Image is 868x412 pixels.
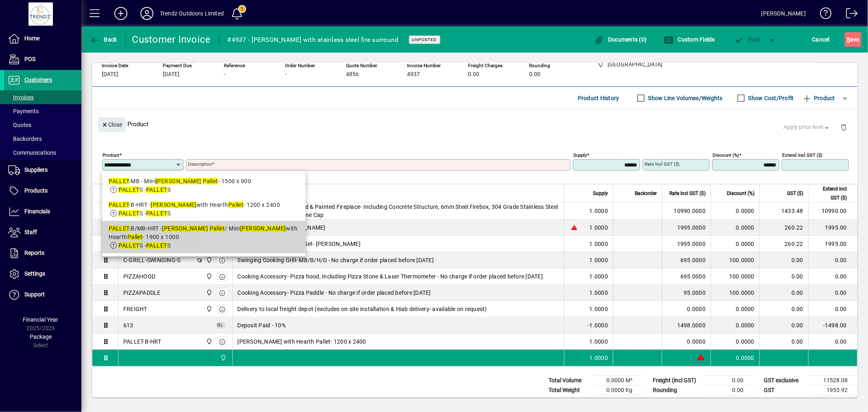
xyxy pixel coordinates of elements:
[103,152,119,158] mat-label: Product
[30,333,52,340] span: Package
[734,36,761,43] span: ost
[285,71,286,78] span: -
[146,186,167,193] em: PALLET
[809,376,857,386] td: 11528.08
[4,264,81,284] a: Settings
[667,305,706,313] div: 0.0000
[4,146,81,160] a: Communications
[667,321,706,329] div: 1498.0000
[759,317,808,333] td: 0.00
[204,272,213,281] span: New Plymouth
[8,122,31,128] span: Quotes
[847,33,859,46] span: ave
[784,123,831,131] span: Apply price level
[227,33,399,46] div: #4937 - [PERSON_NAME] with stainless steel fire surround
[834,117,853,137] button: Delete
[468,71,479,78] span: 0.00
[96,121,128,128] app-page-header-button: Close
[146,210,167,217] em: PALLET
[594,36,647,43] span: Documents (0)
[711,268,759,285] td: 100.0000
[23,316,59,323] span: Financial Year
[761,7,806,20] div: [PERSON_NAME]
[238,203,560,219] span: [PERSON_NAME] Plastered & Painted Fireplace- Including Concrete Structure, 6mm Steel Firebox, 304...
[4,118,81,132] a: Quotes
[713,152,739,158] mat-label: Discount (%)
[162,225,208,232] em: [PERSON_NAME]
[727,189,754,198] span: Discount (%)
[667,289,706,297] div: 95.0000
[667,224,706,232] div: 1995.0000
[590,289,608,297] span: 1.0000
[4,104,81,118] a: Payments
[588,321,608,329] span: -1.0000
[102,174,306,197] mat-option: PALLET-MB - Mini Burton Pallet- 1500 x 900
[151,202,197,208] em: [PERSON_NAME]
[812,33,830,46] span: Cancel
[204,256,213,265] span: New Plymouth
[118,210,171,217] span: S - S
[664,36,715,43] span: Custom Fields
[238,272,543,281] span: Cooking Accessory- Pizza hood, Including Pizza Stone & Laser Thermometer - No charge if order pla...
[747,94,794,102] label: Show Cost/Profit
[759,301,808,317] td: 0.00
[4,49,81,70] a: POS
[808,219,857,236] td: 1995.00
[238,321,286,329] span: Deposit Paid - 10%
[4,181,81,201] a: Products
[760,376,809,386] td: GST exclusive
[645,161,680,167] mat-label: Rate incl GST ($)
[4,28,81,49] a: Home
[238,305,487,313] span: Delivery to local freight depot (excludes on-site installation & Hiab delivery- available on requ...
[590,354,608,362] span: 1.0000
[649,386,704,395] td: Rounding
[123,305,147,313] div: FREIGHT
[109,224,299,241] div: -B/MB-HRT - / Mini with Hearth - 1900 x 1000
[188,161,212,167] mat-label: Description
[204,305,213,313] span: New Plymouth
[711,317,759,333] td: 0.0000
[238,337,366,346] span: [PERSON_NAME] with Hearth Pallet- 1200 x 2400
[346,71,359,78] span: 4856
[102,71,118,78] span: [DATE]
[711,301,759,317] td: 0.0000
[123,337,161,346] div: PALLET-B-HRT
[711,252,759,268] td: 100.0000
[4,285,81,305] a: Support
[593,189,608,198] span: Supply
[228,202,244,208] em: Pallet
[24,56,35,62] span: POS
[575,91,623,105] button: Product History
[669,189,706,198] span: Rate incl GST ($)
[808,301,857,317] td: 0.00
[224,71,225,78] span: -
[649,376,704,386] td: Freight (incl GST)
[667,337,706,346] div: 0.0000
[635,189,657,198] span: Backorder
[808,236,857,252] td: 1995.00
[8,94,34,101] span: Invoices
[593,386,642,395] td: 0.0000 Kg
[704,386,753,395] td: 0.00
[98,117,126,132] button: Close
[108,6,134,21] button: Add
[203,178,218,184] em: Pallet
[218,323,223,327] span: GL
[24,250,44,256] span: Reports
[704,376,753,386] td: 0.00
[808,268,857,285] td: 0.00
[840,2,858,28] a: Logout
[759,268,808,285] td: 0.00
[809,386,857,395] td: 1953.92
[81,32,126,47] app-page-header-button: Back
[109,177,299,186] div: -MB - Mini - 1500 x 900
[109,178,129,184] em: PALLET
[667,207,706,215] div: 10990.0000
[4,90,81,104] a: Invoices
[90,36,117,43] span: Back
[118,186,171,193] span: S - S
[759,219,808,236] td: 260.22
[24,291,45,298] span: Support
[4,160,81,180] a: Suppliers
[123,321,133,329] span: Deposit Paid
